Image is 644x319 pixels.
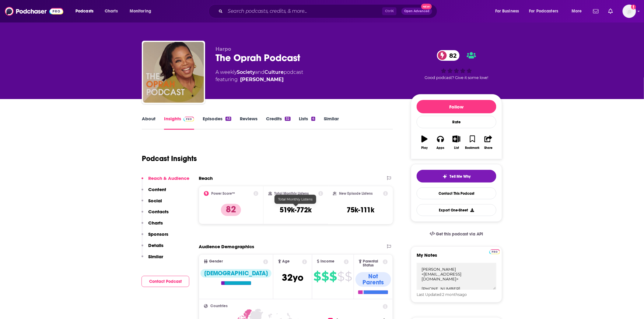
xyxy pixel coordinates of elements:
span: $ [322,272,329,281]
button: Charts [142,220,163,231]
span: Countries [210,304,228,308]
div: List [454,146,459,150]
p: Content [148,187,166,192]
button: Contacts [142,209,169,220]
span: Open Advanced [404,10,429,13]
img: Podchaser Pro [184,117,194,122]
a: Show notifications dropdown [606,6,615,16]
button: Contact Podcast [142,276,189,287]
a: Charts [101,6,121,16]
button: Export One-Sheet [417,204,496,216]
input: Search podcasts, credits, & more... [225,6,382,16]
span: Podcasts [75,7,93,15]
span: $ [338,272,345,281]
span: Good podcast? Give it some love! [425,75,488,80]
span: 2 months [442,292,460,297]
a: Get this podcast via API [425,227,488,242]
a: Credits32 [266,116,290,130]
button: Follow [417,100,496,113]
h2: Power Score™ [211,191,235,196]
h3: 75k-111k [347,205,374,214]
h2: Audience Demographics [199,244,254,249]
div: 43 [226,117,231,121]
a: About [142,116,156,130]
div: Rate [417,116,496,128]
h2: Reach [199,175,213,181]
button: open menu [525,6,567,16]
p: Similar [148,254,163,259]
div: Play [422,146,428,150]
button: Details [142,242,163,254]
img: Podchaser - Follow, Share and Rate Podcasts [5,5,63,17]
div: A weekly podcast [215,69,303,83]
div: Not Parents [355,272,391,287]
p: Contacts [148,209,169,214]
span: For Podcasters [529,7,558,15]
span: $ [330,272,337,281]
div: Apps [437,146,445,150]
button: open menu [125,6,159,16]
span: and [255,69,264,75]
a: Reviews [240,116,257,130]
span: 82 [443,50,460,61]
div: Search podcasts, credits, & more... [214,4,443,18]
a: Pro website [489,249,500,254]
a: Society [237,69,255,75]
span: For Business [495,7,519,15]
span: Harpo [215,46,231,52]
a: Contact This Podcast [417,187,496,199]
svg: Add a profile image [631,5,636,9]
div: 4 [311,117,315,121]
button: Open AdvancedNew [401,8,432,15]
button: Apps [432,132,448,153]
label: My Notes [417,252,496,263]
span: Tell Me Why [450,174,471,179]
span: Ctrl K [382,7,397,15]
img: The Oprah Podcast [143,42,204,103]
h2: New Episode Listens [339,191,373,196]
span: Total Monthly Listens [278,197,313,201]
a: Show notifications dropdown [591,6,601,16]
textarea: [PERSON_NAME] <[EMAIL_ADDRESS][DOMAIN_NAME]> [PHONE_NUMBER] Requested [PERSON_NAME] [417,263,496,290]
span: Gender [209,259,223,263]
button: open menu [567,6,590,16]
button: Show profile menu [623,5,636,18]
span: New [421,4,432,9]
a: Similar [324,116,339,130]
button: tell me why sparkleTell Me Why [417,170,496,183]
div: [DEMOGRAPHIC_DATA] [201,269,271,278]
h2: Total Monthly Listens [275,191,309,196]
span: Monitoring [130,7,151,15]
p: Reach & Audience [148,175,189,181]
div: Share [484,146,492,150]
span: Income [320,259,334,263]
a: Oprah Winfrey [240,76,284,83]
button: Similar [142,254,163,265]
button: Share [481,132,496,153]
button: List [449,132,464,153]
span: More [572,7,582,15]
button: Bookmark [464,132,480,153]
span: 32 yo [282,272,303,283]
a: 82 [437,50,460,61]
p: 82 [221,204,241,216]
span: Charts [105,7,118,15]
div: 32 [285,117,290,121]
span: Parental Status [363,259,382,267]
button: Social [142,198,162,209]
div: Bookmark [465,146,480,150]
button: Reach & Audience [142,175,189,187]
div: 82Good podcast? Give it some love! [411,46,502,84]
button: Play [417,132,432,153]
a: Culture [264,69,284,75]
img: User Profile [623,5,636,18]
span: Last Updated: ago [417,292,467,297]
a: InsightsPodchaser Pro [164,116,194,130]
button: Content [142,187,166,198]
p: Social [148,198,162,204]
span: Age [282,259,290,263]
h1: Podcast Insights [142,154,197,163]
button: open menu [71,6,101,16]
